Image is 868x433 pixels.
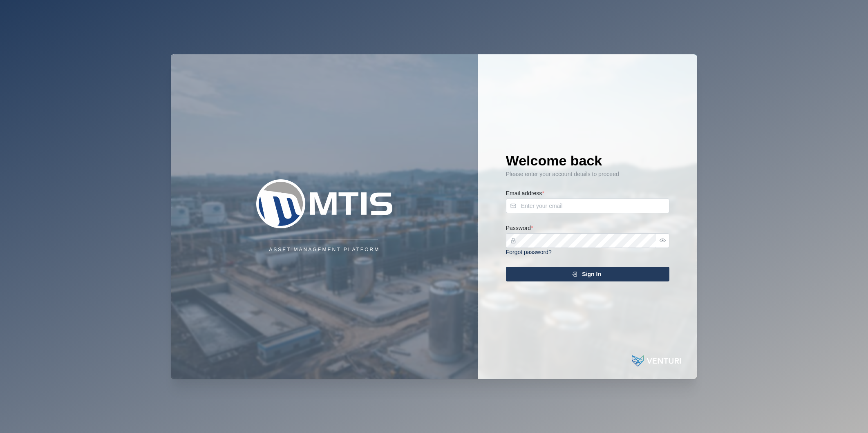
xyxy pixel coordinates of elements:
[582,267,601,281] span: Sign In
[269,246,380,254] div: Asset Management Platform
[506,189,544,198] label: Email address
[506,249,552,255] a: Forgot password?
[506,267,669,281] button: Sign In
[243,179,406,228] img: Company Logo
[506,199,669,213] input: Enter your email
[506,152,669,170] h1: Welcome back
[506,170,669,179] div: Please enter your account details to proceed
[506,224,533,233] label: Password
[632,353,681,369] img: Powered by: Venturi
